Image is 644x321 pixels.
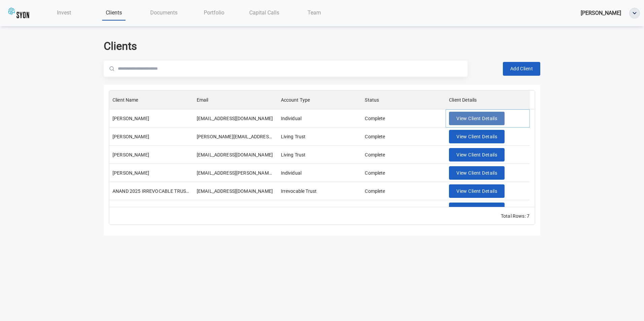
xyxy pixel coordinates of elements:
[449,148,505,162] button: View Client Details
[365,91,379,109] div: Status
[112,115,149,122] div: Priti Advani
[197,206,274,213] div: SWATI.BALA+dhruv@GMAIL.COM
[449,184,505,198] button: View Client Details
[503,62,540,76] button: Add Client
[281,91,310,109] div: Account Type
[8,7,29,19] img: syoncap.png
[456,187,497,195] span: View Client Details
[106,9,122,16] span: Clients
[189,6,239,20] a: Portfolio
[365,170,385,176] div: Complete
[249,9,279,16] span: Capital Calls
[456,114,497,123] span: View Client Details
[449,130,505,144] button: View Client Details
[139,6,189,20] a: Documents
[456,205,497,214] span: View Client Details
[281,115,302,122] div: Individual
[361,91,446,109] div: Status
[197,151,273,158] div: JASONDAHUI@GMAIL.COM
[456,169,497,177] span: View Client Details
[446,91,530,109] div: Client Details
[510,65,533,73] span: Add Client
[308,9,321,16] span: Team
[281,170,302,176] div: Individual
[197,133,274,140] div: LARRY.WB.YU@GMAIL.COM
[197,188,273,194] div: SWATI.BALA+gauri@GMAIL.COM
[449,203,505,216] button: View Client Details
[239,6,289,20] a: Capital Calls
[112,188,190,194] div: ANAND 2025 IRREVOCABLE TRUST FBO GAURI
[89,6,139,20] a: Clients
[197,91,208,109] div: Email
[629,8,640,19] button: ellipse
[204,9,224,16] span: Portfolio
[365,206,385,213] div: Complete
[278,91,362,109] div: Account Type
[197,115,273,122] div: PRITIDEVI@YAHOO.COM
[456,151,497,159] span: View Client Details
[289,6,340,20] a: Team
[281,133,306,140] div: Living Trust
[197,170,274,176] div: kiran.s.bhat@gmail.com
[365,133,385,140] div: Complete
[365,151,385,158] div: Complete
[581,10,621,16] span: [PERSON_NAME]
[112,91,138,109] div: Client Name
[112,151,149,158] div: Jason Hui
[39,6,89,20] a: Invest
[630,8,640,18] img: ellipse
[449,166,505,180] button: View Client Details
[281,188,317,194] div: Irrevocable Trust
[104,40,540,52] h2: Clients
[365,115,385,122] div: Complete
[109,91,193,109] div: Client Name
[112,170,149,176] div: Kiran Bhat
[112,133,149,140] div: Laurence Yu
[501,213,529,219] div: Total Rows: 7
[150,9,178,16] span: Documents
[281,206,317,213] div: Irrevocable Trust
[112,206,190,213] div: ANAND 2025 IRREVOCABLE TRUST FBO DHRUV
[193,91,278,109] div: Email
[109,66,114,71] img: Magnifier
[281,151,306,158] div: Living Trust
[365,188,385,194] div: Complete
[456,133,497,141] span: View Client Details
[449,91,477,109] div: Client Details
[57,9,71,16] span: Invest
[449,112,505,126] button: View Client Details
